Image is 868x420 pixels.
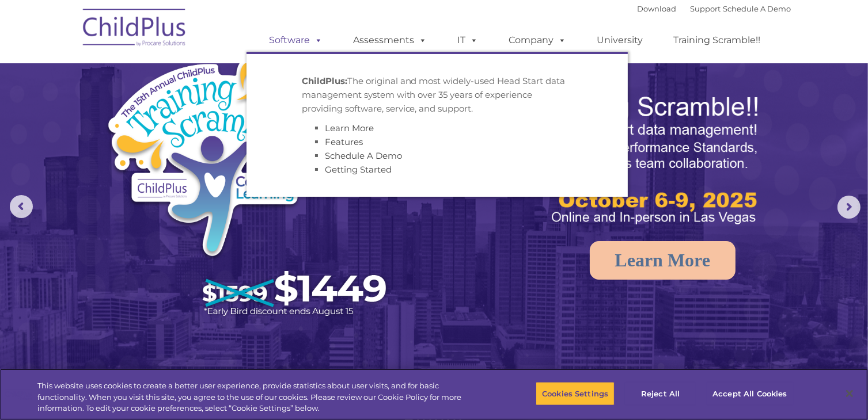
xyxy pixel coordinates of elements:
[325,164,392,175] a: Getting Started
[37,380,477,414] div: This website uses cookies to create a better user experience, provide statistics about user visit...
[498,29,578,52] a: Company
[258,29,335,52] a: Software
[446,29,490,52] a: IT
[325,150,402,161] a: Schedule A Demo
[638,4,677,13] a: Download
[302,75,347,86] strong: ChildPlus:
[723,4,791,13] a: Schedule A Demo
[342,29,439,52] a: Assessments
[302,74,573,116] p: The original and most widely-used Head Start data management system with over 35 years of experie...
[837,381,862,406] button: Close
[624,381,696,406] button: Reject All
[662,29,772,52] a: Training Scramble!!
[325,123,374,133] a: Learn More
[691,4,721,13] a: Support
[325,136,363,147] a: Features
[536,381,615,406] button: Cookies Settings
[638,4,791,13] font: |
[590,241,736,280] a: Learn More
[77,1,192,58] img: ChildPlus by Procare Solutions
[706,381,793,406] button: Accept All Cookies
[586,29,655,52] a: University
